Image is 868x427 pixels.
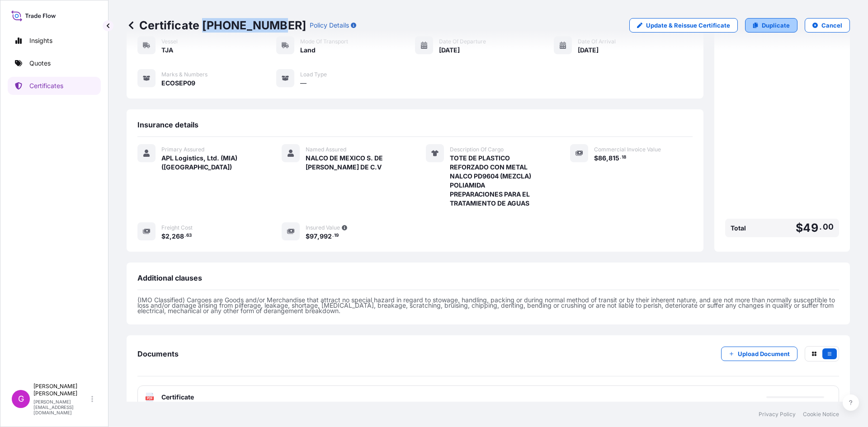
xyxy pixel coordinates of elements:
[161,79,195,88] span: ECOSEP09
[721,347,797,361] button: Upload Document
[819,224,822,230] span: .
[334,234,339,237] span: 19
[450,146,504,153] span: Description Of Cargo
[29,59,51,68] p: Quotes
[137,120,198,129] span: Insurance details
[137,273,202,282] span: Additional clauses
[137,349,179,358] span: Documents
[320,233,332,239] span: 992
[306,154,404,172] span: NALCO DE MEXICO S. DE [PERSON_NAME] DE C.V
[594,155,598,161] span: $
[803,222,818,234] span: 49
[738,349,790,358] p: Upload Document
[803,411,839,418] a: Cookie Notice
[172,233,184,239] span: 268
[161,146,204,153] span: Primary Assured
[300,71,327,78] span: Load Type
[731,224,746,233] span: Total
[606,155,609,161] span: ,
[310,21,349,30] p: Policy Details
[184,234,186,237] span: .
[332,234,334,237] span: .
[300,79,307,88] span: —
[137,297,839,314] p: (IMO Classified) Cargoes are Goods and/or Merchandise that attract no special hazard in regard to...
[161,393,194,402] span: Certificate
[306,146,346,153] span: Named Assured
[622,156,626,159] span: 18
[745,18,797,33] a: Duplicate
[609,155,619,161] span: 815
[161,154,260,172] span: APL Logistics, Ltd. (MIA) ([GEOGRAPHIC_DATA])
[8,54,101,72] a: Quotes
[306,233,310,239] span: $
[147,397,153,400] text: PDF
[796,222,803,234] span: $
[165,233,170,239] span: 2
[646,21,730,30] p: Update & Reissue Certificate
[762,21,790,30] p: Duplicate
[598,155,606,161] span: 86
[33,399,90,415] p: [PERSON_NAME][EMAIL_ADDRESS][DOMAIN_NAME]
[620,156,621,159] span: .
[29,81,63,90] p: Certificates
[161,224,193,231] span: Freight Cost
[594,146,661,153] span: Commercial Invoice Value
[127,18,306,33] p: Certificate [PHONE_NUMBER]
[759,411,796,418] a: Privacy Policy
[18,394,24,404] span: G
[805,18,850,33] button: Cancel
[306,224,340,231] span: Insured Value
[8,77,101,95] a: Certificates
[8,32,101,50] a: Insights
[29,36,52,45] p: Insights
[629,18,738,33] a: Update & Reissue Certificate
[823,224,834,230] span: 00
[450,154,548,208] span: TOTE DE PLASTICO REFORZADO CON METAL NALCO PD9604 (MEZCLA) POLIAMIDA PREPARACIONES PARA EL TRATAM...
[310,233,317,239] span: 97
[170,233,172,239] span: ,
[33,383,90,397] p: [PERSON_NAME] [PERSON_NAME]
[317,233,320,239] span: ,
[186,234,192,237] span: 63
[161,233,165,239] span: $
[161,71,208,78] span: Marks & Numbers
[821,21,842,30] p: Cancel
